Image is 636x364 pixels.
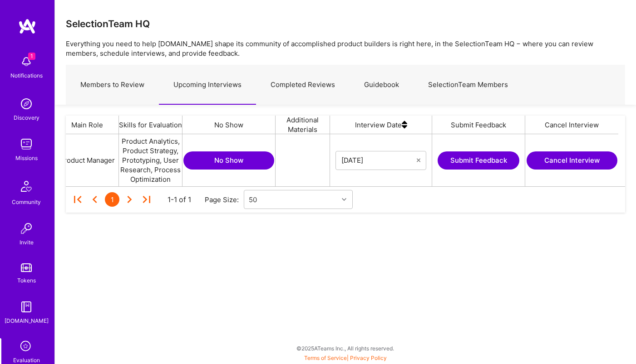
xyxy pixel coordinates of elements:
div: [DOMAIN_NAME] [5,316,49,325]
img: teamwork [17,135,35,153]
a: Privacy Policy [350,354,387,361]
div: Discovery [14,113,39,122]
div: 1-1 of 1 [168,195,191,204]
div: Product Analytics, Product Strategy, Prototyping, User Research, Process Optimization [119,134,182,186]
input: Select Date... [341,156,417,165]
div: Cancel Interview [525,116,618,134]
img: guide book [17,298,35,316]
button: No Show [183,151,274,170]
img: Invite [17,219,35,238]
div: Page Size: [205,195,244,204]
a: Upcoming Interviews [159,65,256,105]
div: No Show [182,116,276,134]
div: Notifications [10,71,43,80]
img: Community [15,175,37,197]
span: 1 [28,53,35,60]
div: Product Manager [55,134,119,186]
div: Additional Materials [276,116,330,134]
h3: SelectionTeam HQ [66,18,150,29]
a: Guidebook [350,65,414,105]
img: logo [18,18,36,34]
div: Tokens [17,276,36,285]
div: Interview Date [330,116,432,134]
div: Main Role [55,116,119,134]
button: Cancel Interview [527,151,617,170]
div: Invite [20,238,34,247]
img: sort [402,116,407,134]
div: 1 [105,192,119,207]
img: tokens [21,263,32,272]
a: Terms of Service [304,354,347,361]
a: SelectionTeam Members [414,65,523,105]
img: discovery [17,95,35,113]
img: bell [17,53,35,71]
p: Everything you need to help [DOMAIN_NAME] shape its community of accomplished product builders is... [66,39,625,58]
div: Submit Feedback [432,116,525,134]
i: icon SelectionTeam [18,338,35,355]
div: Missions [15,153,38,163]
i: icon Chevron [342,197,346,202]
span: | [304,354,387,361]
button: Submit Feedback [438,151,519,170]
a: Completed Reviews [256,65,350,105]
div: 50 [249,195,257,204]
div: Community [12,197,41,207]
div: © 2025 ATeams Inc., All rights reserved. [54,337,636,359]
div: Skills for Evaluation [119,116,182,134]
a: Members to Review [66,65,159,105]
